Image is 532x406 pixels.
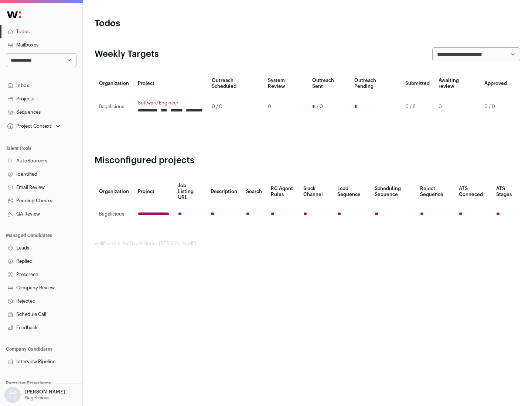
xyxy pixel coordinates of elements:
[299,178,333,205] th: Slack Channel
[133,178,174,205] th: Project
[6,121,62,131] button: Open dropdown
[401,94,434,120] td: 0 / 6
[3,387,66,403] button: Open dropdown
[308,73,350,94] th: Outreach Sent
[454,178,491,205] th: ATS Conneced
[95,18,236,30] h1: Todos
[206,178,242,205] th: Description
[263,73,307,94] th: System Review
[350,73,400,94] th: Outreach Pending
[174,178,206,205] th: Job Listing URL
[266,178,299,205] th: RC Agent Rules
[3,7,25,22] img: Wellfound
[207,73,263,94] th: Outreach Scheduled
[4,387,21,403] img: nopic.png
[480,73,511,94] th: Approved
[133,73,207,94] th: Project
[333,178,370,205] th: Lead Sequence
[138,100,203,106] a: Software Engineer
[434,94,480,120] td: 0
[6,123,51,129] div: Project Context
[401,73,434,94] th: Submitted
[207,94,263,120] td: 0 / 0
[263,94,307,120] td: 0
[25,389,65,395] p: [PERSON_NAME]
[95,94,133,120] td: Bagelicious
[434,73,480,94] th: Awaiting review
[95,73,133,94] th: Organization
[317,104,323,110] span: / 0
[95,205,133,223] td: Bagelicious
[242,178,266,205] th: Search
[95,178,133,205] th: Organization
[95,48,159,60] h2: Weekly Targets
[370,178,416,205] th: Scheduling Sequence
[480,94,511,120] td: 0 / 0
[95,155,520,166] h2: Misconfigured projects
[95,241,520,247] footer: wellfound:ai for Bagelicious - [PERSON_NAME]
[492,178,520,205] th: ATS Stages
[25,395,50,401] p: Bagelicious
[416,178,455,205] th: Reject Sequence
